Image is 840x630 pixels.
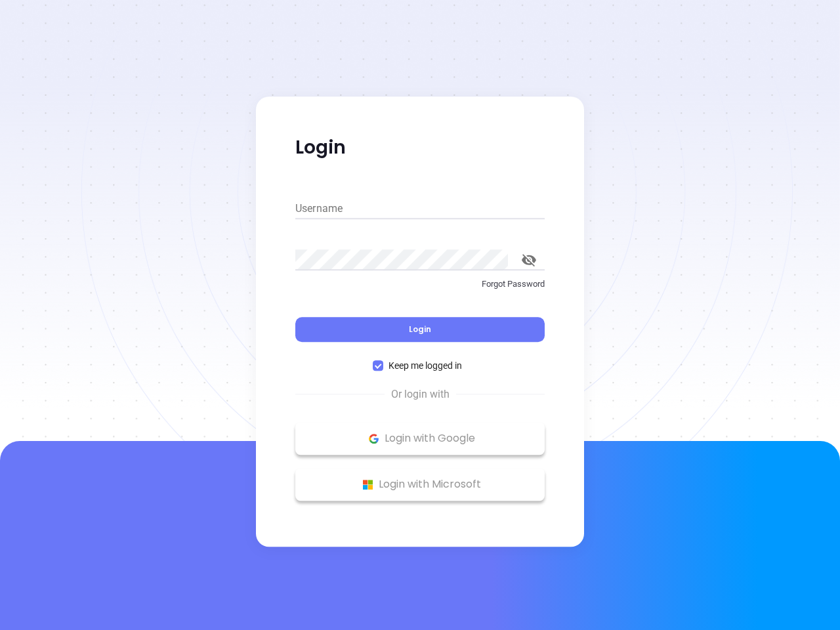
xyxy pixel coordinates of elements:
p: Login with Google [302,429,538,448]
span: Or login with [385,387,456,402]
span: Login [409,324,431,335]
button: Login [295,317,545,342]
button: Google Logo Login with Google [295,422,545,455]
p: Login with Microsoft [302,474,538,494]
img: Google Logo [366,430,382,447]
p: Forgot Password [295,278,545,291]
a: Forgot Password [295,278,545,301]
img: Microsoft Logo [360,476,376,493]
button: toggle password visibility [513,244,545,276]
span: Keep me logged in [383,358,467,373]
p: Login [295,136,545,159]
button: Microsoft Logo Login with Microsoft [295,468,545,501]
